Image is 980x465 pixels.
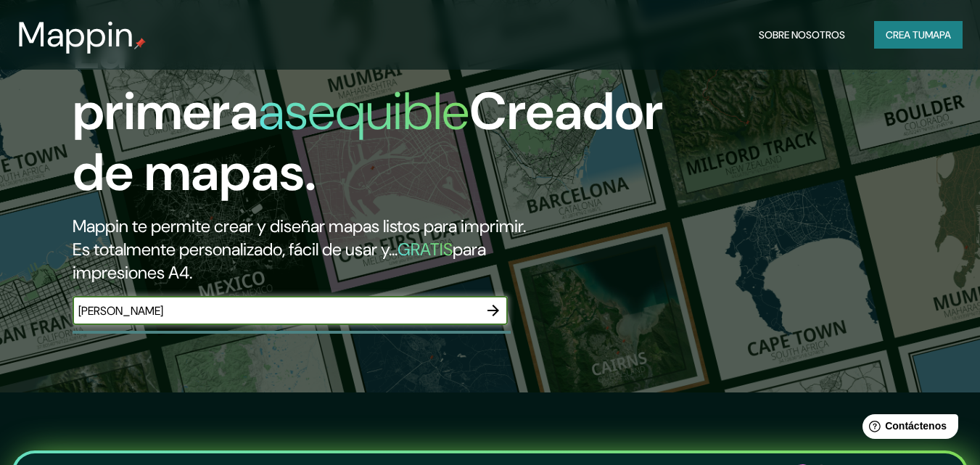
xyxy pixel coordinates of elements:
button: Crea tumapa [874,21,963,49]
font: Mappin [17,12,134,57]
font: Sobre nosotros [759,28,845,41]
font: GRATIS [398,238,453,260]
font: Es totalmente personalizado, fácil de usar y... [73,238,398,260]
font: La primera [73,17,258,145]
font: Mappin te permite crear y diseñar mapas listos para imprimir. [73,215,526,237]
input: Elige tu lugar favorito [73,303,479,319]
font: para impresiones A4. [73,238,486,284]
font: mapa [925,28,951,41]
iframe: Lanzador de widgets de ayuda [851,408,964,449]
font: Creador de mapas. [73,78,663,206]
button: Sobre nosotros [753,21,851,49]
font: asequible [258,78,469,145]
img: pin de mapeo [134,38,146,49]
font: Crea tu [886,28,925,41]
